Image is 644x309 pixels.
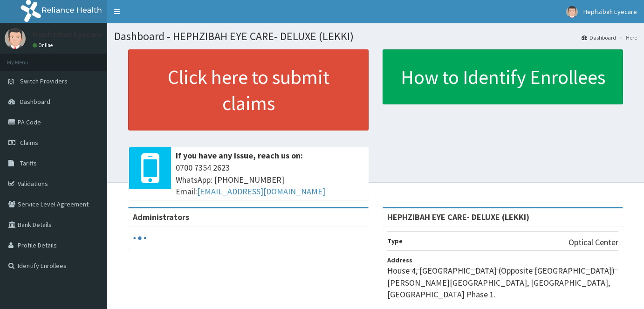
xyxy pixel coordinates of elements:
a: Online [33,42,55,48]
b: Administrators [133,212,189,222]
span: Hephzibah Eyecare [583,7,637,16]
img: User Image [566,6,578,18]
p: House 4, [GEOGRAPHIC_DATA] (Opposite [GEOGRAPHIC_DATA]) [PERSON_NAME][GEOGRAPHIC_DATA], [GEOGRAPH... [387,265,618,301]
a: How to Identify Enrollees [383,49,623,104]
span: Switch Providers [20,77,68,85]
svg: audio-loading [133,231,147,245]
a: [EMAIL_ADDRESS][DOMAIN_NAME] [197,186,325,197]
span: Dashboard [20,97,50,106]
li: Here [617,34,637,41]
a: Click here to submit claims [128,49,369,130]
span: 0700 7354 2623 WhatsApp: [PHONE_NUMBER] Email: [176,162,364,198]
span: Tariffs [20,159,37,167]
a: Dashboard [582,34,616,41]
b: Type [387,237,403,245]
strong: HEPHZIBAH EYE CARE- DELUXE (LEKKI) [387,212,529,222]
b: Address [387,256,412,264]
b: If you have any issue, reach us on: [176,150,303,161]
p: Optical Center [569,236,618,248]
p: Hephzibah Eyecare [33,30,103,39]
span: Claims [20,138,38,147]
img: User Image [5,28,26,49]
h1: Dashboard - HEPHZIBAH EYE CARE- DELUXE (LEKKI) [114,30,637,42]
